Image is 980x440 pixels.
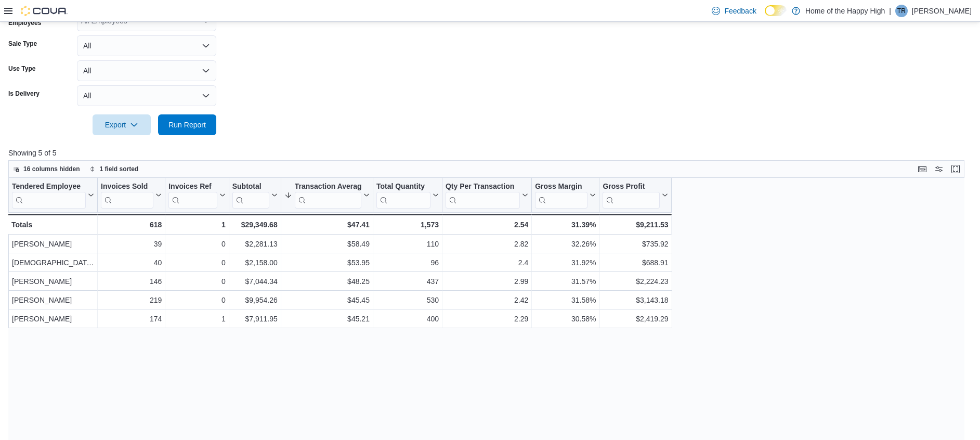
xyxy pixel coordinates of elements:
p: Home of the Happy High [805,5,885,17]
div: 31.92% [535,256,596,269]
div: $58.49 [284,238,370,250]
div: 2.42 [446,294,528,306]
div: 437 [376,275,439,288]
div: Invoices Sold [101,182,153,209]
div: 1 [168,218,225,231]
a: Feedback [708,1,760,21]
div: 31.58% [535,294,596,306]
div: [PERSON_NAME] [12,238,94,250]
div: Totals [11,218,94,231]
div: $9,954.26 [232,294,278,306]
div: Tom Rishaur [895,5,908,17]
button: Qty Per Transaction [446,182,528,209]
label: Is Delivery [8,89,40,98]
div: Invoices Ref [168,182,217,209]
div: $2,281.13 [232,238,278,250]
label: Sale Type [8,40,37,48]
div: 1,573 [376,218,439,231]
span: Run Report [168,120,206,130]
div: $45.45 [284,294,370,306]
button: Invoices Sold [101,182,162,209]
div: Subtotal [232,182,269,209]
button: 1 field sorted [85,163,143,175]
div: 30.58% [535,313,596,325]
span: 16 columns hidden [23,165,80,173]
p: Showing 5 of 5 [8,148,974,158]
div: 110 [376,238,439,250]
div: 39 [101,238,162,250]
span: Feedback [724,6,756,16]
div: $735.92 [603,238,669,250]
div: Tendered Employee [12,182,86,192]
div: 618 [101,218,162,231]
div: Qty Per Transaction [446,182,520,209]
div: 1 [168,313,225,325]
div: 32.26% [535,238,596,250]
div: Invoices Ref [168,182,217,192]
button: 16 columns hidden [9,163,84,175]
div: $29,349.68 [232,218,278,231]
button: Tendered Employee [12,182,94,209]
button: Display options [933,163,945,175]
div: Gross Profit [603,182,660,209]
div: Invoices Sold [101,182,153,192]
div: 2.29 [446,313,528,325]
span: Export [99,114,145,135]
div: 146 [101,275,162,288]
div: 0 [168,238,225,250]
div: [DEMOGRAPHIC_DATA][PERSON_NAME] [12,256,94,269]
div: Subtotal [232,182,269,192]
button: Total Quantity [376,182,439,209]
div: $47.41 [284,218,370,231]
div: Gross Profit [603,182,660,192]
div: 174 [101,313,162,325]
div: Gross Margin [535,182,587,192]
div: 31.39% [535,218,596,231]
div: $2,419.29 [603,313,669,325]
div: 96 [376,256,439,269]
div: 2.4 [446,256,528,269]
label: Use Type [8,64,35,73]
div: 2.82 [446,238,528,250]
div: 31.57% [535,275,596,288]
div: $2,158.00 [232,256,278,269]
button: Subtotal [232,182,278,209]
div: Qty Per Transaction [446,182,520,192]
div: Transaction Average [295,182,361,209]
div: 400 [376,313,439,325]
span: Dark Mode [765,16,765,17]
button: Keyboard shortcuts [916,163,929,175]
button: Enter fullscreen [949,163,962,175]
button: Transaction Average [284,182,370,209]
p: [PERSON_NAME] [912,5,972,17]
div: $53.95 [284,256,370,269]
button: Run Report [158,114,216,135]
button: Gross Profit [603,182,668,209]
span: 1 field sorted [100,165,139,173]
button: All [77,60,216,81]
div: 219 [101,294,162,306]
button: Gross Margin [535,182,596,209]
div: $688.91 [603,256,669,269]
div: Transaction Average [295,182,361,192]
div: 0 [168,275,225,288]
div: [PERSON_NAME] [12,313,94,325]
div: 530 [376,294,439,306]
div: Gross Margin [535,182,587,209]
input: Dark Mode [765,5,787,16]
div: $2,224.23 [603,275,669,288]
p: | [889,5,891,17]
button: Invoices Ref [168,182,225,209]
div: $7,044.34 [232,275,278,288]
div: $3,143.18 [603,294,669,306]
div: 2.99 [446,275,528,288]
button: All [77,35,216,56]
div: [PERSON_NAME] [12,275,94,288]
div: Total Quantity [376,182,430,192]
div: 0 [168,256,225,269]
div: [PERSON_NAME] [12,294,94,306]
div: $48.25 [284,275,370,288]
button: All [77,85,216,106]
div: Total Quantity [376,182,430,209]
div: 40 [101,256,162,269]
